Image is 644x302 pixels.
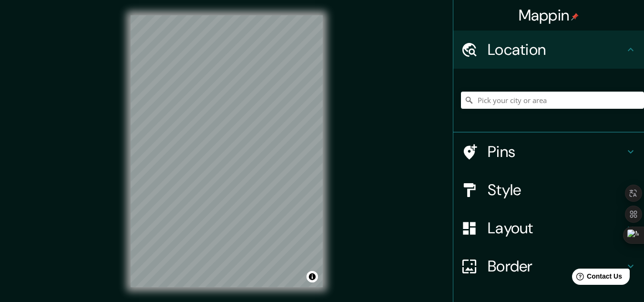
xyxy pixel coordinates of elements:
[461,92,644,109] input: Pick your city or area
[488,180,625,199] h4: Style
[453,247,644,285] div: Border
[488,142,625,161] h4: Pins
[453,209,644,247] div: Layout
[488,219,625,238] h4: Layout
[519,6,579,25] h4: Mappin
[453,133,644,171] div: Pins
[571,13,579,21] img: pin-icon.png
[453,171,644,209] div: Style
[559,265,634,292] iframe: Help widget launcher
[453,31,644,69] div: Location
[488,40,625,59] h4: Location
[307,271,318,282] button: Toggle attribution
[131,15,323,287] canvas: Map
[488,257,625,276] h4: Border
